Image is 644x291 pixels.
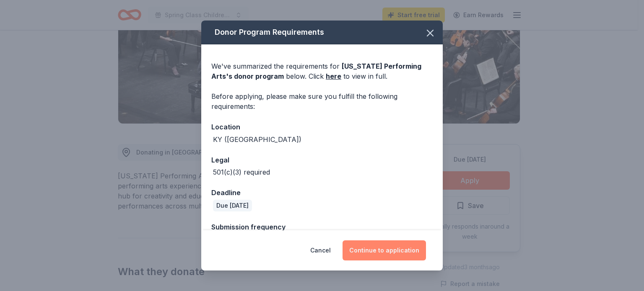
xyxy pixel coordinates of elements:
[343,240,426,260] button: Continue to application
[201,21,443,44] div: Donor Program Requirements
[211,187,433,198] div: Deadline
[326,71,341,81] a: here
[213,134,301,144] div: KY ([GEOGRAPHIC_DATA])
[310,240,331,260] button: Cancel
[211,155,433,165] div: Legal
[213,167,270,177] div: 501(c)(3) required
[211,91,433,111] div: Before applying, please make sure you fulfill the following requirements:
[211,221,433,232] div: Submission frequency
[211,121,433,132] div: Location
[211,61,433,81] div: We've summarized the requirements for below. Click to view in full.
[213,200,252,211] div: Due [DATE]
